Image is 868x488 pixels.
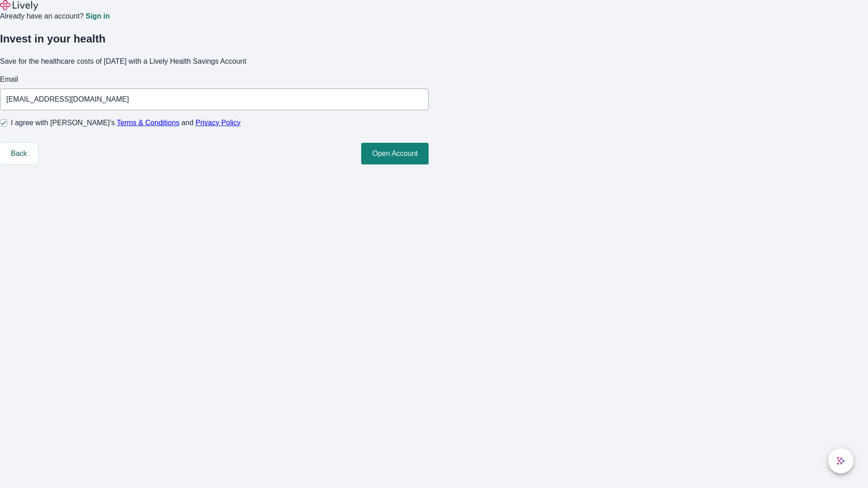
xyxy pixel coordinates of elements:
svg: Lively AI Assistant [836,456,845,465]
span: I agree with [PERSON_NAME]’s and [11,117,241,128]
button: Open Account [361,143,429,164]
a: Sign in [85,13,109,20]
button: chat [828,448,854,474]
a: Privacy Policy [196,119,241,127]
a: Terms & Conditions [117,119,179,127]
